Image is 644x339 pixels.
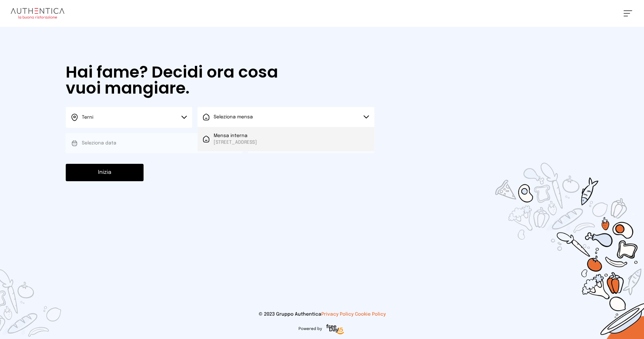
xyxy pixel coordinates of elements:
button: Seleziona mensa [198,107,374,127]
p: © 2023 Gruppo Authentica [11,311,633,318]
button: Inizia [66,164,144,181]
span: Seleziona data [82,141,116,145]
button: Seleziona data [66,133,243,153]
a: Cookie Policy [355,312,386,317]
span: [STREET_ADDRESS] [214,139,257,146]
span: Mensa interna [214,132,257,139]
img: logo-freeday.3e08031.png [325,323,346,336]
span: Seleziona mensa [214,115,253,119]
span: Powered by [299,326,322,332]
a: Privacy Policy [321,312,354,317]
